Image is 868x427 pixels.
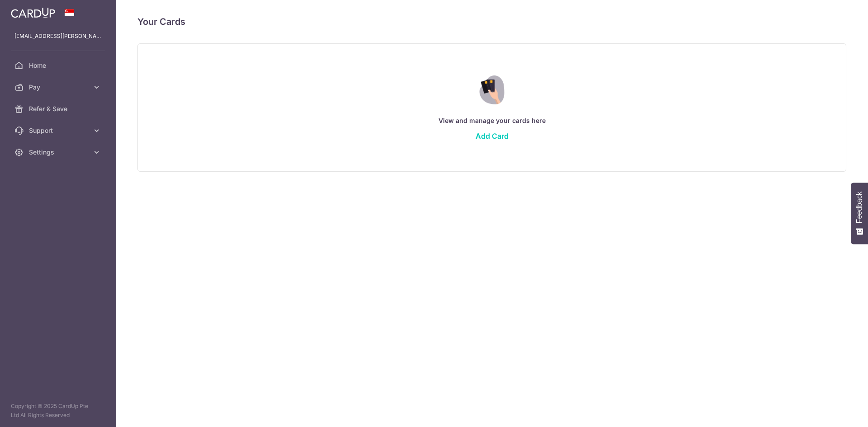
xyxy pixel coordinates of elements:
span: Support [29,126,89,135]
span: Home [29,61,89,70]
h4: Your Cards [137,14,185,29]
a: Add Card [476,131,509,141]
span: Feedback [855,192,863,223]
p: [EMAIL_ADDRESS][PERSON_NAME][DOMAIN_NAME] [14,32,101,41]
img: CardUp [11,7,55,18]
img: Credit Card [472,75,511,104]
span: Refer & Save [29,104,89,113]
span: Pay [29,83,89,92]
p: View and manage your cards here [156,115,828,126]
button: Feedback - Show survey [851,183,868,244]
iframe: Opens a widget where you can find more information [810,400,859,422]
span: Settings [29,148,89,157]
